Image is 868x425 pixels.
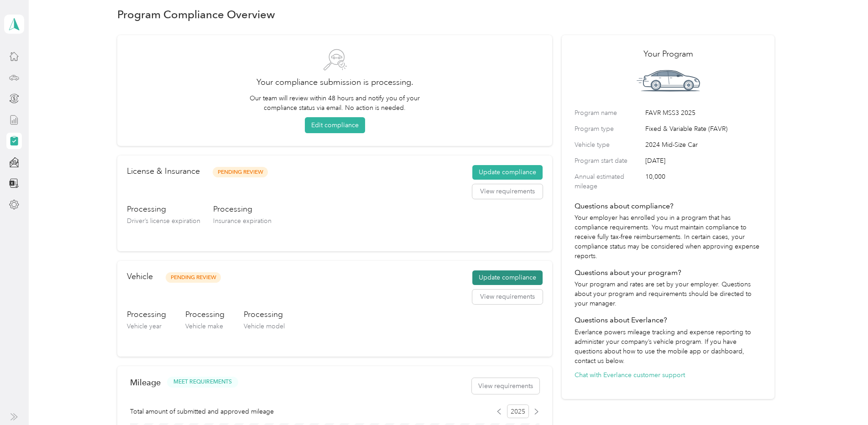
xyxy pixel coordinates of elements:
[213,203,272,215] h3: Processing
[575,124,642,134] label: Program type
[305,117,365,133] button: Edit compliance
[575,108,642,118] label: Program name
[575,213,762,261] p: Your employer has enrolled you in a program that has compliance requirements. You must maintain c...
[130,407,274,416] span: Total amount of submitted and approved mileage
[127,322,162,330] span: Vehicle year
[167,377,238,388] button: MEET REQUIREMENTS
[575,201,762,212] h4: Questions about compliance?
[575,156,642,166] label: Program start date
[575,315,762,326] h4: Questions about Everlance?
[575,140,642,150] label: Vehicle type
[575,370,685,380] button: Chat with Everlance customer support
[127,217,200,225] span: Driver’s license expiration
[472,184,543,199] button: View requirements
[127,309,166,320] h3: Processing
[645,124,762,134] span: Fixed & Variable Rate (FAVR)
[575,327,762,366] p: Everlance powers mileage tracking and expense reporting to administer your company’s vehicle prog...
[127,270,153,283] h2: Vehicle
[575,280,762,308] p: Your program and rates are set by your employer. Questions about your program and requirements sh...
[472,290,543,304] button: View requirements
[575,172,642,191] label: Annual estimated mileage
[117,10,275,19] h1: Program Compliance Overview
[645,140,762,150] span: 2024 Mid-Size Car
[472,165,543,180] button: Update compliance
[127,203,200,215] h3: Processing
[127,165,200,177] h2: License & Insurance
[507,404,529,418] span: 2025
[575,267,762,278] h4: Questions about your program?
[130,76,539,88] h2: Your compliance submission is processing.
[246,93,424,113] p: Our team will review within 48 hours and notify you of your compliance status via email. No actio...
[185,322,223,330] span: Vehicle make
[244,322,285,330] span: Vehicle model
[645,108,762,118] span: FAVR MSS3 2025
[244,309,285,320] h3: Processing
[472,378,539,394] button: View requirements
[645,156,762,166] span: [DATE]
[645,172,762,191] span: 10,000
[213,167,268,177] span: Pending Review
[173,378,232,386] span: MEET REQUIREMENTS
[185,309,225,320] h3: Processing
[130,378,161,387] h2: Mileage
[472,270,543,285] button: Update compliance
[213,217,272,225] span: Insurance expiration
[166,272,221,283] span: Pending Review
[575,48,762,60] h2: Your Program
